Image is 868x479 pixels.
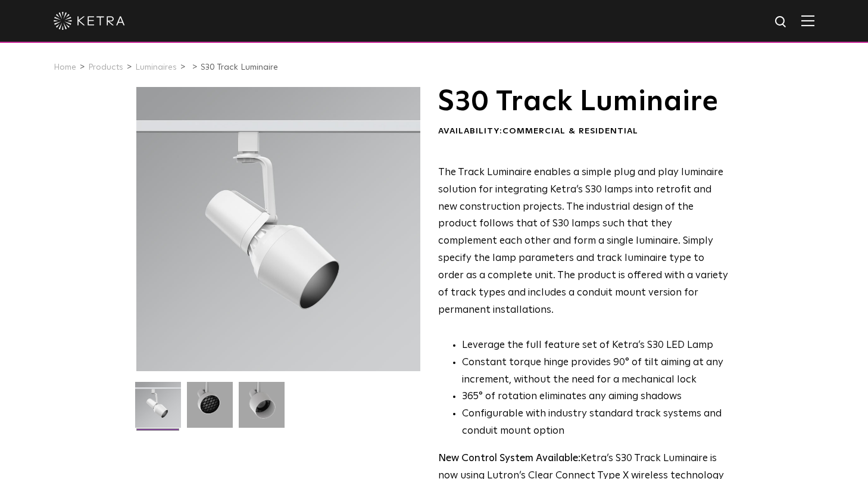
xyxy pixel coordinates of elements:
span: The Track Luminaire enables a simple plug and play luminaire solution for integrating Ketra’s S30... [438,167,728,315]
li: Configurable with industry standard track systems and conduit mount option [462,406,728,440]
img: 3b1b0dc7630e9da69e6b [187,382,233,437]
strong: New Control System Available: [438,453,580,464]
div: Availability: [438,126,728,138]
img: 9e3d97bd0cf938513d6e [239,382,285,437]
a: S30 Track Luminaire [201,63,278,71]
h1: S30 Track Luminaire [438,87,728,117]
a: Products [88,63,123,71]
li: 365° of rotation eliminates any aiming shadows [462,388,728,406]
a: Luminaires [135,63,177,71]
a: Home [54,63,76,71]
span: Commercial & Residential [502,127,638,135]
img: Hamburger%20Nav.svg [801,15,814,26]
li: Constant torque hinge provides 90° of tilt aiming at any increment, without the need for a mechan... [462,354,728,389]
img: S30-Track-Luminaire-2021-Web-Square [135,382,181,437]
img: search icon [774,15,789,30]
li: Leverage the full feature set of Ketra’s S30 LED Lamp [462,337,728,354]
img: ketra-logo-2019-white [54,12,125,30]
